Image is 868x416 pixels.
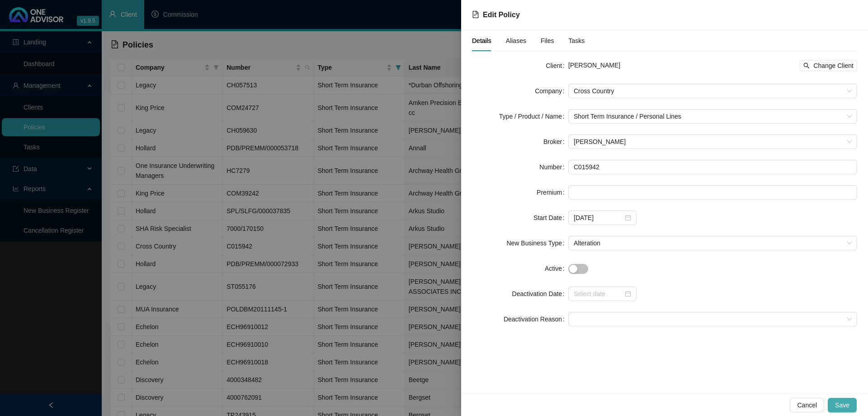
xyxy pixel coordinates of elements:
span: Cancel [797,400,817,410]
label: Deactivation Date [512,287,568,301]
span: Details [472,38,491,44]
button: Cancel [790,398,824,412]
span: file-text [472,11,479,18]
button: Change Client [800,60,857,71]
label: Broker [543,134,568,149]
button: Save [828,398,857,412]
span: Edit Policy [483,11,520,19]
span: Renier Van Rooyen [574,135,852,148]
span: search [803,62,810,69]
span: Files [541,38,554,44]
span: Aliases [506,38,526,44]
input: Select date [574,213,623,223]
label: Deactivation Reason [504,312,568,326]
label: Client [546,58,568,73]
label: Number [539,160,568,174]
label: Active [545,261,568,276]
input: Select date [574,289,623,299]
label: Start Date [533,210,568,225]
label: Company [535,84,568,98]
span: Save [835,400,849,410]
span: Change Client [813,61,854,71]
label: Type / Product / Name [499,109,568,124]
label: Premium [537,185,568,200]
label: New Business Type [506,236,568,250]
span: Tasks [569,38,585,44]
span: [PERSON_NAME] [568,62,620,69]
span: Short Term Insurance / Personal Lines [574,110,852,123]
span: Cross Country [574,84,852,98]
span: Alteration [574,236,852,250]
